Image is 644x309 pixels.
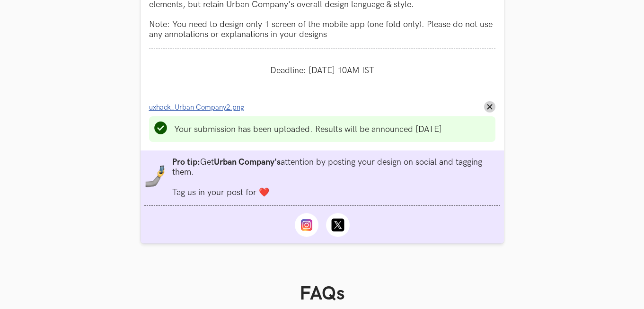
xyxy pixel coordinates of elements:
li: Your submission has been uploaded. Results will be announced [DATE] [174,124,442,134]
strong: Urban Company's [214,157,281,167]
strong: Pro tip: [172,157,200,167]
h1: FAQs [156,282,489,305]
div: Deadline: [DATE] 10AM IST [149,57,495,84]
span: uxhack_Urban Company2.png [149,103,244,112]
img: mobile-in-hand.png [144,165,167,187]
li: Get attention by posting your design on social and tagging them. Tag us in your post for ❤️ [172,157,500,197]
a: uxhack_Urban Company2.png [149,102,250,112]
